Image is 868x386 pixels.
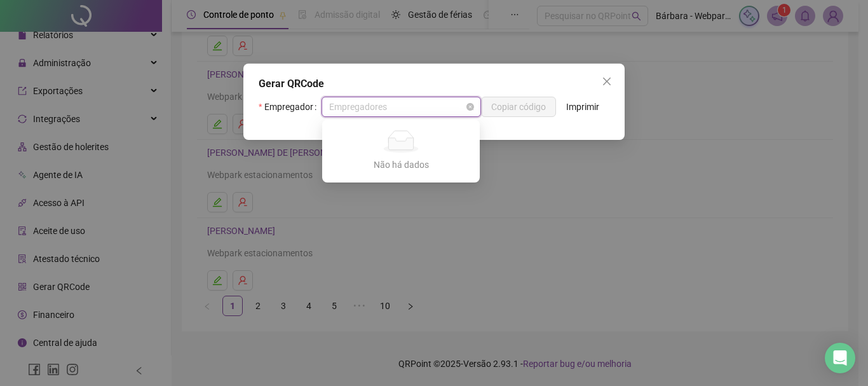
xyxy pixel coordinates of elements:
button: Copiar código [481,97,556,117]
div: Open Intercom Messenger [825,343,855,373]
span: close [602,76,612,86]
div: Não há dados [337,158,465,172]
button: Close [597,71,617,92]
button: Imprimir [556,97,609,117]
span: close-circle [466,103,474,111]
div: Gerar QRCode [259,76,609,92]
label: Empregador [259,97,322,117]
span: Empregadores [329,97,473,116]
